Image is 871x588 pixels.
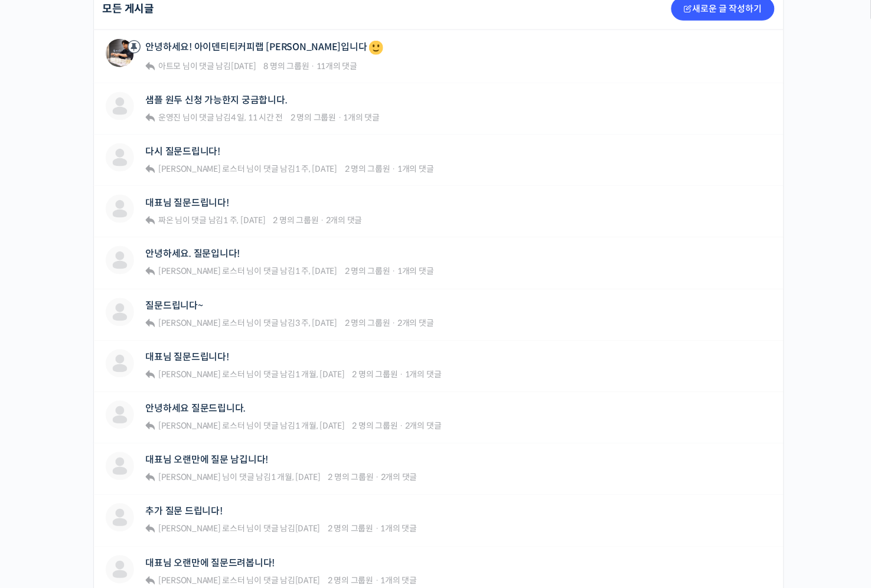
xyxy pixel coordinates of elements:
[156,370,245,380] a: [PERSON_NAME] 로스터
[158,576,245,586] span: [PERSON_NAME] 로스터
[326,215,363,226] span: 2개의 댓글
[108,393,122,402] span: 대화
[264,61,309,71] span: 8 명의 그룹원
[295,524,321,534] a: [DATE]
[156,370,345,380] span: 님이 댓글 남김
[156,112,283,123] span: 님이 댓글 남김
[156,266,337,277] span: 님이 댓글 남김
[146,94,288,106] a: 샘플 원두 신청 가능한지 궁금합니다.
[146,249,240,260] a: 안녕하세요. 질문입니다!
[156,61,256,71] span: 님이 댓글 남김
[405,421,442,432] span: 2개의 댓글
[158,215,174,226] span: 짜온
[392,266,396,277] span: ·
[328,472,374,483] span: 2 명의 그룹원
[156,472,221,483] a: [PERSON_NAME]
[320,215,324,226] span: ·
[158,61,181,71] span: 아트모
[158,112,181,123] span: 운영진
[317,61,357,71] span: 11개의 댓글
[156,524,245,534] a: [PERSON_NAME] 로스터
[405,370,442,380] span: 1개의 댓글
[182,392,197,401] span: 설정
[156,524,320,534] span: 님이 댓글 남김
[156,215,173,226] a: 짜온
[146,352,229,363] a: 대표님 질문드립니다!
[295,421,345,432] a: 1 개월, [DATE]
[397,318,434,329] span: 2개의 댓글
[78,374,152,404] a: 대화
[156,421,245,432] a: [PERSON_NAME] 로스터
[146,146,221,157] a: 다시 질문드립니다!
[381,524,417,534] span: 1개의 댓글
[353,421,398,432] span: 2 명의 그룹원
[400,421,404,432] span: ·
[156,215,266,226] span: 님이 댓글 남김
[338,112,342,123] span: ·
[343,112,380,123] span: 1개의 댓글
[158,472,221,483] span: [PERSON_NAME]
[400,370,404,380] span: ·
[158,370,245,380] span: [PERSON_NAME] 로스터
[156,576,320,586] span: 님이 댓글 남김
[146,506,223,517] a: 추가 질문 드립니다!
[295,370,345,380] a: 1 개월, [DATE]
[311,61,315,71] span: ·
[146,403,246,414] a: 안녕하세요 질문드립니다.
[328,576,373,586] span: 2 명의 그룹원
[156,421,345,432] span: 님이 댓글 남김
[103,4,155,14] h2: 모든 게시글
[146,197,229,208] a: 대표님 질문드립니다!
[231,112,283,123] a: 4 일, 11 시간 전
[156,164,245,174] a: [PERSON_NAME] 로스터
[223,215,265,226] a: 1 주, [DATE]
[291,112,336,123] span: 2 명의 그룹원
[295,164,337,174] a: 1 주, [DATE]
[376,472,380,483] span: ·
[295,576,321,586] a: [DATE]
[345,318,390,329] span: 2 명의 그룹원
[156,164,337,174] span: 님이 댓글 남김
[271,472,321,483] a: 1 개월, [DATE]
[158,421,245,432] span: [PERSON_NAME] 로스터
[156,472,321,483] span: 님이 댓글 남김
[345,266,390,277] span: 2 명의 그룹원
[156,112,181,123] a: 운영진
[158,318,245,329] span: [PERSON_NAME] 로스터
[375,524,379,534] span: ·
[37,392,44,401] span: 홈
[146,300,203,312] a: 질문드립니다~
[328,524,373,534] span: 2 명의 그룹원
[345,164,390,174] span: 2 명의 그룹원
[152,374,227,404] a: 설정
[392,318,396,329] span: ·
[156,318,337,329] span: 님이 댓글 남김
[146,455,269,466] a: 대표님 오랜만에 질문 남깁니다!
[156,576,245,586] a: [PERSON_NAME] 로스터
[158,524,245,534] span: [PERSON_NAME] 로스터
[156,61,181,71] a: 아트모
[273,215,319,226] span: 2 명의 그룹원
[146,39,385,57] a: 안녕하세요! 아이덴티티커피랩 [PERSON_NAME]입니다
[146,558,275,569] a: 대표님 오랜만에 질문드려봅니다!
[158,164,245,174] span: [PERSON_NAME] 로스터
[397,164,434,174] span: 1개의 댓글
[381,576,417,586] span: 1개의 댓글
[295,266,337,277] a: 1 주, [DATE]
[158,266,245,277] span: [PERSON_NAME] 로스터
[295,318,337,329] a: 3 주, [DATE]
[4,374,78,404] a: 홈
[156,318,245,329] a: [PERSON_NAME] 로스터
[231,61,256,71] a: [DATE]
[369,41,383,55] img: 🙂
[156,266,245,277] a: [PERSON_NAME] 로스터
[392,164,396,174] span: ·
[353,370,398,380] span: 2 명의 그룹원
[397,266,434,277] span: 1개의 댓글
[375,576,379,586] span: ·
[381,472,417,483] span: 2개의 댓글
